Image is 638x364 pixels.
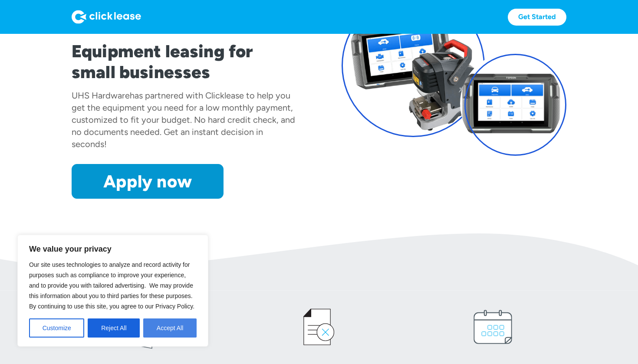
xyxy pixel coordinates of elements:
[467,301,519,353] img: calendar icon
[293,301,345,353] img: credit icon
[17,235,208,347] div: We value your privacy
[143,318,197,338] button: Accept All
[72,90,130,101] div: UHS Hardware
[72,90,295,149] div: has partnered with Clicklease to help you get the equipment you need for a low monthly payment, c...
[508,9,566,26] a: Get Started
[72,41,296,82] h1: Equipment leasing for small businesses
[29,261,194,310] span: Our site uses technologies to analyze and record activity for purposes such as compliance to impr...
[29,244,197,254] p: We value your privacy
[88,318,140,338] button: Reject All
[29,318,84,338] button: Customize
[72,164,224,199] a: Apply now
[72,10,141,24] img: Logo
